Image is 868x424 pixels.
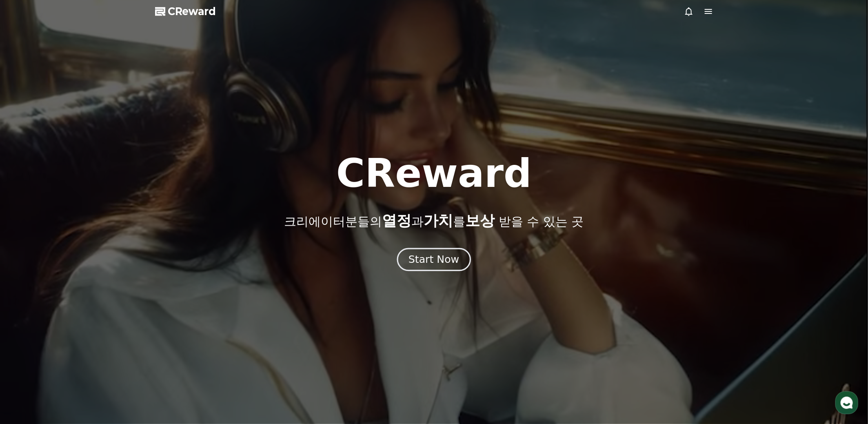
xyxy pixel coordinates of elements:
[105,259,157,279] a: 설정
[155,5,216,18] a: CReward
[336,154,532,193] h1: CReward
[126,271,136,277] span: 설정
[408,253,459,266] div: Start Now
[284,213,584,229] p: 크리에이터분들의 과 를 받을 수 있는 곳
[465,212,495,229] span: 보상
[26,271,31,277] span: 홈
[54,259,105,279] a: 대화
[399,257,469,264] a: Start Now
[75,271,84,278] span: 대화
[382,212,411,229] span: 열정
[397,248,471,271] button: Start Now
[168,5,216,18] span: CReward
[424,212,453,229] span: 가치
[2,259,54,279] a: 홈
